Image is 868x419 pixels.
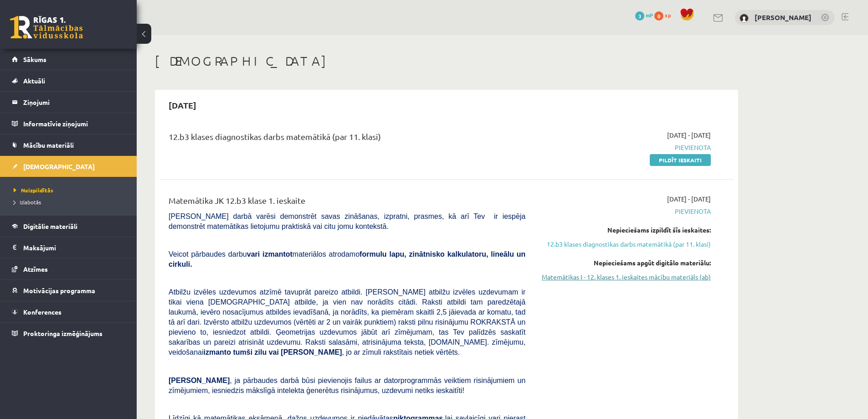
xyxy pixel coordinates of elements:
span: 3 [635,11,644,21]
div: Nepieciešams izpildīt šīs ieskaites: [539,225,711,235]
span: 0 [654,11,663,21]
a: 0 xp [654,11,675,19]
span: [DATE] - [DATE] [667,130,711,140]
b: formulu lapu, zinātnisko kalkulatoru, lineālu un cirkuli. [169,250,525,268]
span: Konferences [23,308,62,316]
a: Digitālie materiāli [12,216,125,237]
a: Ziņojumi [12,92,125,113]
div: 12.b3 klases diagnostikas darbs matemātikā (par 11. klasi) [169,130,525,147]
a: 12.b3 klases diagnostikas darbs matemātikā (par 11. klasi) [539,239,711,249]
span: Izlabotās [14,198,41,206]
img: Linda Safonova [740,14,749,23]
a: [PERSON_NAME] [755,13,812,22]
a: Motivācijas programma [12,280,125,301]
a: Atzīmes [12,259,125,279]
b: izmanto [204,348,231,356]
a: Neizpildītās [14,186,128,194]
legend: Informatīvie ziņojumi [23,113,125,134]
b: tumši zilu vai [PERSON_NAME] [233,348,342,356]
span: Motivācijas programma [23,286,95,295]
a: [DEMOGRAPHIC_DATA] [12,156,125,177]
legend: Ziņojumi [23,92,125,113]
span: Mācību materiāli [23,141,74,149]
div: Nepieciešams apgūt digitālo materiālu: [539,258,711,268]
a: 3 mP [635,11,653,19]
div: Matemātika JK 12.b3 klase 1. ieskaite [169,194,525,211]
span: Neizpildītās [14,186,53,194]
span: Sākums [23,55,46,63]
span: Atzīmes [23,265,48,273]
a: Rīgas 1. Tālmācības vidusskola [10,16,83,39]
a: Izlabotās [14,198,128,206]
span: [DATE] - [DATE] [667,194,711,204]
span: Proktoringa izmēģinājums [23,329,103,337]
h1: [DEMOGRAPHIC_DATA] [155,53,738,69]
span: , ja pārbaudes darbā būsi pievienojis failus ar datorprogrammās veiktiem risinājumiem un zīmējumi... [169,377,525,394]
span: Digitālie materiāli [23,222,77,230]
a: Aktuāli [12,70,125,91]
a: Sākums [12,49,125,70]
a: Konferences [12,301,125,322]
a: Pildīt ieskaiti [650,154,711,166]
span: Pievienota [539,207,711,216]
span: [PERSON_NAME] [169,377,230,384]
span: Aktuāli [23,77,45,85]
span: Pievienota [539,143,711,152]
a: Proktoringa izmēģinājums [12,323,125,344]
span: mP [646,11,653,19]
span: [DEMOGRAPHIC_DATA] [23,162,95,171]
span: Veicot pārbaudes darbu materiālos atrodamo [169,250,525,268]
span: Atbilžu izvēles uzdevumos atzīmē tavuprāt pareizo atbildi. [PERSON_NAME] atbilžu izvēles uzdevuma... [169,288,525,356]
a: Maksājumi [12,237,125,258]
a: Matemātikas I - 12. klases 1. ieskaites mācību materiāls (ab) [539,272,711,282]
a: Mācību materiāli [12,134,125,155]
span: [PERSON_NAME] darbā varēsi demonstrēt savas zināšanas, izpratni, prasmes, kā arī Tev ir iespēja d... [169,212,525,230]
h2: [DATE] [159,94,205,116]
span: xp [665,11,671,19]
legend: Maksājumi [23,237,125,258]
b: vari izmantot [247,250,293,258]
a: Informatīvie ziņojumi [12,113,125,134]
